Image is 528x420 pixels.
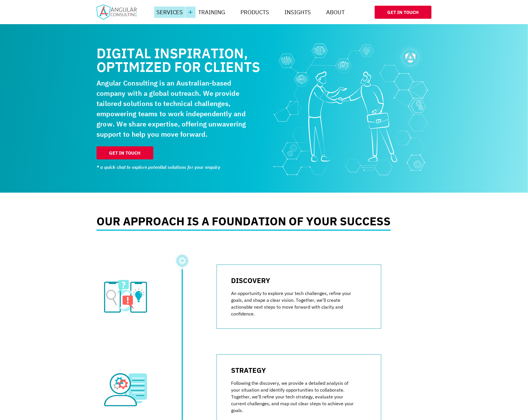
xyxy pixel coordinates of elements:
a: Services [154,7,185,18]
p: Following the discovery, we provide a detailed analysis of your situation and identify opportunit... [231,380,358,414]
small: * a quick chat to explore potential solutions for your enquiry [97,164,261,171]
a: Insights [282,7,313,18]
h3: Discovery [231,276,358,285]
a: Training [196,7,227,18]
p: Angular Consulting is an Australian-based company with a global outreach. We provide tailored sol... [97,78,261,139]
h2: Our approach is a foundation of your success [97,215,391,231]
a: Get In Touch [375,6,431,19]
a: Get In Touch [97,146,153,159]
h3: Strategy [231,366,358,375]
p: An opportunity to explore your tech challenges, refine your goals, and shape a clear vision. Toge... [231,290,358,317]
button: More [185,7,196,18]
img: Home [97,5,137,20]
h1: Digital inspiration, optimized for clients [97,46,261,74]
a: Products [238,7,271,18]
a: About [324,7,347,18]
